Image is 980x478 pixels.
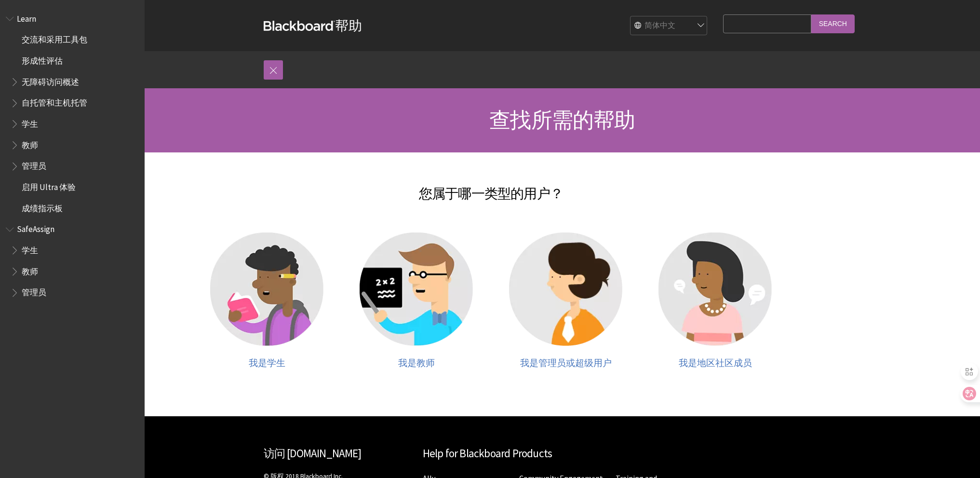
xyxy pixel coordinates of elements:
[658,232,772,346] img: 社区成员
[520,357,612,369] span: 我是管理员或超级用户
[22,95,87,108] span: 自托管和主机托管
[351,232,482,368] a: 教师 我是教师
[202,232,332,368] a: 学生 我是学生
[6,221,139,301] nav: Book outline for Blackboard SafeAssign
[22,32,87,45] span: 交流和采用工具包
[264,446,361,460] a: 访问 [DOMAIN_NAME]
[22,285,46,298] span: 管理员
[22,137,38,150] span: 教师
[501,232,631,368] a: 管理员 我是管理员或超级用户
[398,357,435,369] span: 我是教师
[17,221,54,234] span: SafeAssign
[22,53,63,66] span: 形成性评估
[509,232,622,346] img: 管理员
[679,357,752,369] span: 我是地区社区成员
[811,14,855,33] input: Search
[210,232,323,346] img: 学生
[22,242,38,255] span: 学生
[22,74,79,87] span: 无障碍访问概述
[22,263,38,276] span: 教师
[631,16,708,36] select: Site Language Selector
[6,11,139,217] nav: Book outline for Blackboard Learn Help
[22,179,76,192] span: 启用 Ultra 体验
[22,158,46,171] span: 管理员
[192,172,790,204] h2: 您属于哪一类型的用户？
[264,21,335,31] strong: Blackboard
[17,11,36,24] span: Learn
[489,107,635,133] span: 查找所需的帮助
[249,357,285,369] span: 我是学生
[22,116,38,129] span: 学生
[360,232,473,346] img: 教师
[423,445,702,462] h2: Help for Blackboard Products
[650,232,780,368] a: 社区成员 我是地区社区成员
[22,200,63,213] span: 成绩指示板
[264,17,362,34] a: Blackboard帮助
